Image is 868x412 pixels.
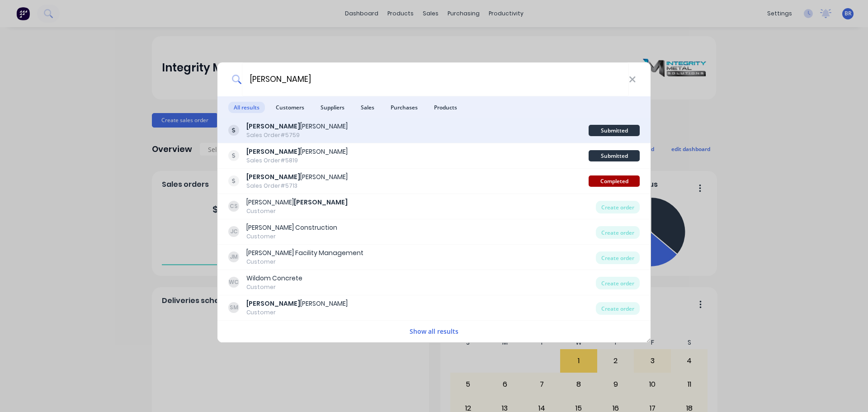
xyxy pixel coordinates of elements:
b: [PERSON_NAME] [294,198,348,207]
div: Customer [246,308,348,317]
div: Create order [596,201,640,213]
b: [PERSON_NAME] [246,299,300,308]
div: Submitted [589,125,640,136]
div: Sales Order #5759 [246,131,348,139]
div: Create order [596,277,640,289]
div: [PERSON_NAME] Construction [246,223,337,232]
div: Wildom Concrete [246,274,302,283]
div: [PERSON_NAME] [246,147,348,156]
div: Customer [246,283,302,291]
div: Customer [246,258,363,266]
button: Show all results [407,326,461,336]
div: [PERSON_NAME] [246,172,348,182]
div: [PERSON_NAME] [246,122,348,131]
div: Customer [246,232,337,241]
div: JM [228,251,239,262]
div: Sales Order #5713 [246,182,348,190]
div: Create order [596,302,640,315]
span: Customers [270,102,310,113]
span: Purchases [385,102,423,113]
div: Create order [596,226,640,239]
div: Create order [596,251,640,264]
span: Products [429,102,462,113]
b: [PERSON_NAME] [246,172,300,181]
div: Completed [589,175,640,187]
span: Suppliers [315,102,350,113]
input: Start typing a customer or supplier name to create a new order... [242,62,629,96]
div: SM [228,302,239,313]
div: [PERSON_NAME] [246,198,348,207]
div: Customer [246,207,348,215]
div: CS [228,201,239,212]
div: JC [228,226,239,237]
div: [PERSON_NAME] [246,299,348,308]
div: Submitted [589,150,640,161]
div: [PERSON_NAME] Facility Management [246,248,363,258]
b: [PERSON_NAME] [246,147,300,156]
span: All results [228,102,265,113]
span: Sales [355,102,380,113]
div: WC [228,277,239,288]
b: [PERSON_NAME] [246,122,300,131]
div: Sales Order #5819 [246,156,348,165]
